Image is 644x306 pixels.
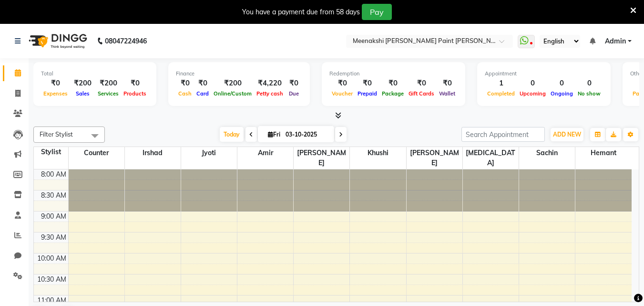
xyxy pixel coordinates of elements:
span: [PERSON_NAME] [407,147,462,169]
div: 10:30 AM [35,274,68,285]
div: ₹0 [176,78,194,89]
span: Due [286,90,301,97]
span: Completed [485,90,517,97]
span: hemant [575,147,632,159]
span: Upcoming [517,90,548,97]
div: Total [41,70,149,78]
span: Online/Custom [211,90,254,97]
span: Today [220,127,244,142]
input: 2025-10-03 [283,127,330,142]
div: 0 [548,78,575,89]
span: Sales [73,90,92,97]
span: Petty cash [254,90,286,97]
span: Wallet [437,90,458,97]
div: 0 [575,78,603,89]
div: 9:00 AM [39,211,68,222]
div: ₹0 [379,78,406,89]
div: Redemption [329,70,458,78]
span: [PERSON_NAME] [294,147,349,169]
b: 08047224946 [105,28,147,54]
div: 0 [517,78,548,89]
div: ₹200 [70,78,95,89]
div: Stylist [34,147,68,157]
div: ₹0 [286,78,302,89]
span: No show [575,90,603,97]
div: ₹0 [437,78,458,89]
span: ADD NEW [553,131,581,138]
div: 8:30 AM [39,190,68,200]
span: Admin [605,36,626,46]
input: Search Appointment [461,127,545,142]
div: ₹0 [194,78,211,89]
span: jyoti [181,147,237,159]
div: ₹0 [406,78,437,89]
div: 1 [485,78,517,89]
div: ₹0 [329,78,355,89]
div: Appointment [485,70,603,78]
div: Finance [176,70,302,78]
span: Expenses [41,90,70,97]
span: counter [69,147,124,159]
span: irshad [125,147,181,159]
div: 10:00 AM [35,253,68,264]
span: Gift Cards [406,90,437,97]
span: khushi [350,147,406,159]
div: ₹0 [121,78,149,89]
span: Ongoing [548,90,575,97]
div: ₹4,220 [254,78,286,89]
div: ₹200 [211,78,254,89]
span: Card [194,90,211,97]
span: Products [121,90,149,97]
span: Filter Stylist [40,130,73,138]
div: ₹0 [355,78,379,89]
div: ₹0 [41,78,70,89]
div: 8:00 AM [39,169,68,179]
span: Services [95,90,121,97]
div: You have a payment due from 58 days [242,7,360,17]
img: logo [24,28,90,54]
button: Pay [362,4,392,20]
span: amir [237,147,293,159]
span: Package [379,90,406,97]
button: ADD NEW [551,128,583,141]
span: [MEDICAL_DATA] [463,147,519,169]
span: Fri [266,131,283,138]
span: sachin [519,147,575,159]
div: 9:30 AM [39,232,68,243]
span: Voucher [329,90,355,97]
span: Prepaid [355,90,379,97]
span: Cash [176,90,194,97]
div: 11:00 AM [35,295,68,306]
div: ₹200 [95,78,121,89]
